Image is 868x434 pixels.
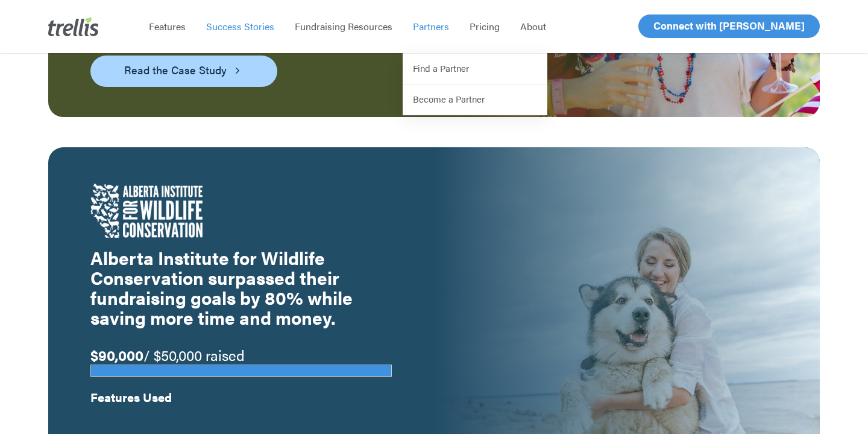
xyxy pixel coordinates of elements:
span: Connect with [PERSON_NAME] [653,18,805,33]
span: Read the Case Study [124,62,227,78]
a: Partners [403,21,459,33]
strong: $90,000 [90,345,143,365]
span: Features [149,19,186,33]
span: Partners [413,19,449,33]
strong: Alberta Institute for Wildlife Conservation surpassed their fundraising goals by 80% while saving... [90,244,353,330]
span: Success Stories [206,19,274,33]
a: Connect with [PERSON_NAME] [638,14,820,38]
strong: Features Used [90,388,172,406]
img: Trellis [48,17,99,36]
a: Success Stories [196,21,285,33]
a: Pricing [459,21,510,33]
a: Find a Partner [403,54,547,85]
span: About [520,19,546,33]
p: / $50,000 raised [90,345,392,365]
span: Fundraising Resources [295,19,392,33]
a: Read the Case Study [90,56,277,87]
a: About [510,21,556,33]
span: Pricing [470,19,500,33]
a: Features [139,21,196,33]
a: Fundraising Resources [285,21,403,33]
span: Find a Partner [413,62,469,74]
img: Alberta Institute for Wildlife Conservation Logo. [90,183,203,238]
a: Become a Partner [403,85,547,115]
span: Become a Partner [413,92,485,105]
